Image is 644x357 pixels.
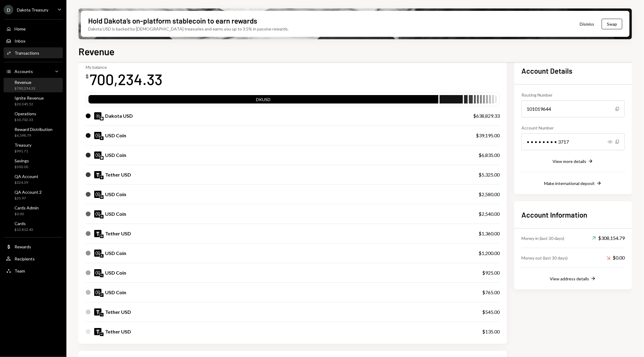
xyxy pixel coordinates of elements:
[4,47,63,58] a: Transactions
[476,132,500,139] div: $39,195.00
[88,26,289,32] div: Dakota USD is backed by [DEMOGRAPHIC_DATA] treasuries and earns you up to 3.5% in passive rewards.
[100,313,104,317] img: polygon-mainnet
[4,94,63,108] a: Ignite Revenue$20,345.52
[105,308,131,316] div: Tether USD
[100,254,104,258] img: avalanche-mainnet
[14,164,29,170] div: $500.00
[14,221,33,226] div: Cards
[14,117,36,123] div: $10,702.33
[14,50,39,56] div: Transactions
[4,23,63,34] a: Home
[105,151,126,159] div: USD Coin
[105,328,131,335] div: Tether USD
[14,38,25,43] div: Inbox
[14,212,39,217] div: $0.00
[14,196,42,201] div: $25.97
[94,308,101,316] img: USDT
[602,19,622,29] button: Swap
[4,5,13,14] div: D
[100,117,104,120] img: base-mainnet
[100,156,104,160] img: base-mainnet
[479,230,500,237] div: $1,360.00
[94,132,101,139] img: USDC
[94,112,101,120] img: DKUSD
[553,159,586,164] div: View more details
[482,308,500,316] div: $545.00
[94,289,101,296] img: USDC
[94,171,101,178] img: USDT
[521,255,568,261] div: Money out (last 30 days)
[14,26,26,31] div: Home
[4,35,63,46] a: Inbox
[592,234,625,242] div: $308,154.79
[4,125,63,139] a: Reward Distribution$6,598.79
[86,73,88,79] div: $
[100,293,104,297] img: optimism-mainnet
[94,151,101,159] img: USDC
[105,191,126,198] div: USD Coin
[14,127,53,132] div: Reward Distribution
[94,328,101,335] img: USDT
[14,69,33,74] div: Accounts
[4,109,63,124] a: Operations$10,702.33
[550,276,589,281] div: View address details
[4,265,63,276] a: Team
[14,95,44,100] div: Ignite Revenue
[105,112,133,120] div: Dakota USD
[94,269,101,276] img: USDC
[105,171,131,178] div: Tether USD
[100,333,104,336] img: optimism-mainnet
[4,203,63,218] a: Cards Admin$0.00
[4,253,63,264] a: Recipients
[14,111,36,116] div: Operations
[14,102,44,107] div: $20,345.52
[4,141,63,155] a: Treasury$991.71
[86,65,162,70] div: My balance
[100,234,104,238] img: arbitrum-mainnet
[14,256,35,261] div: Recipients
[94,250,101,257] img: USDC
[105,210,126,218] div: USD Coin
[14,205,39,210] div: Cards Admin
[4,78,63,92] a: Revenue$700,234.33
[88,16,257,26] div: Hold Dakota’s on-platform stablecoin to earn rewards
[105,230,131,237] div: Tether USD
[100,215,104,218] img: solana-mainnet
[479,191,500,198] div: $2,580.00
[521,210,625,220] h2: Account Information
[482,328,500,335] div: $135.00
[4,156,63,171] a: Savings$500.00
[521,100,625,117] div: 101019644
[100,176,104,179] img: ethereum-mainnet
[482,269,500,276] div: $925.00
[94,210,101,218] img: USDC
[105,269,126,276] div: USD Coin
[521,125,625,131] div: Account Number
[105,250,126,257] div: USD Coin
[90,70,162,89] div: 700,234.33
[14,174,38,179] div: QA Account
[521,133,625,150] div: • • • • • • • • 3717
[544,181,595,186] div: Make international deposit
[14,86,35,91] div: $700,234.33
[88,96,438,105] div: DKUSD
[105,132,126,139] div: USD Coin
[100,136,104,140] img: ethereum-mainnet
[479,210,500,218] div: $2,540.00
[482,289,500,296] div: $765.00
[105,289,126,296] div: USD Coin
[17,7,48,12] div: Dakota Treasury
[100,195,104,199] img: arbitrum-mainnet
[14,190,42,195] div: QA Account 2
[14,158,29,163] div: Savings
[14,268,25,273] div: Team
[100,274,104,277] img: polygon-mainnet
[4,188,63,202] a: QA Account 2$25.97
[479,151,500,159] div: $6,835.00
[14,80,35,85] div: Revenue
[479,171,500,178] div: $5,325.00
[94,191,101,198] img: USDC
[473,112,500,120] div: $638,829.33
[4,219,63,234] a: Cards$13,812.45
[14,180,38,185] div: $324.39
